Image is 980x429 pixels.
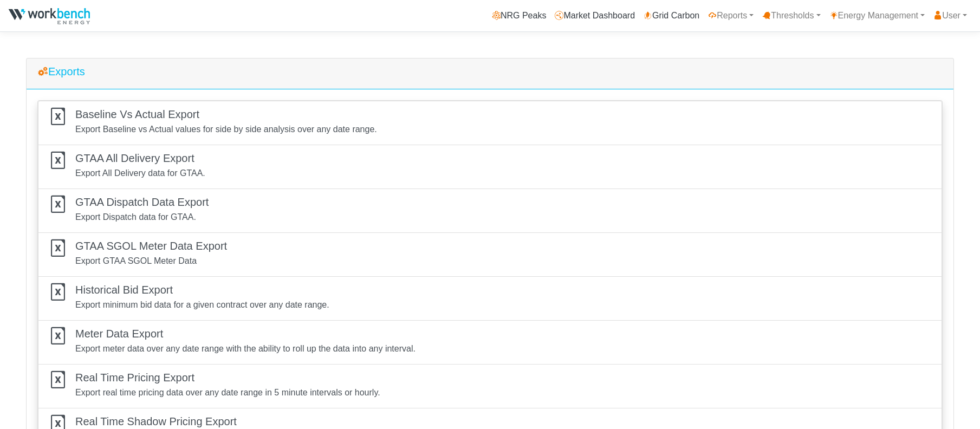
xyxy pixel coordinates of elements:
h5: GTAA Dispatch Data Export [75,196,209,209]
p: Export Dispatch data for GTAA. [75,211,209,224]
a: Market Dashboard [550,5,639,27]
p: Export Baseline vs Actual values for side by side analysis over any date range. [75,123,377,136]
a: GTAA SGOL Meter Data Export Export GTAA SGOL Meter Data [38,232,942,277]
p: Export GTAA SGOL Meter Data [75,255,227,268]
a: Historical Bid Export Export minimum bid data for a given contract over any date range. [38,276,942,321]
img: NRGPeaks.png [9,8,90,24]
p: Export All Delivery data for GTAA. [75,167,205,180]
a: GTAA Dispatch Data Export Export Dispatch data for GTAA. [38,188,942,233]
a: GTAA All Delivery Export Export All Delivery data for GTAA. [38,145,942,189]
h5: Historical Bid Export [75,283,329,296]
h5: Meter Data Export [75,327,416,340]
p: Export real time pricing data over any date range in 5 minute intervals or hourly. [75,386,380,399]
p: Export meter data over any date range with the ability to roll up the data into any interval. [75,342,416,355]
p: Export minimum bid data for a given contract over any date range. [75,298,329,311]
h5: Real Time Pricing Export [75,371,380,384]
h5: Exports [37,65,943,78]
h5: Baseline Vs Actual Export [75,108,377,121]
a: NRG Peaks [488,5,550,27]
a: Grid Carbon [639,5,704,27]
h5: GTAA All Delivery Export [75,152,205,165]
a: Thresholds [758,5,825,27]
h5: GTAA SGOL Meter Data Export [75,239,227,252]
h5: Real Time Shadow Pricing Export [75,415,412,428]
a: Energy Management [825,5,930,27]
a: User [929,5,971,27]
a: Baseline Vs Actual Export Export Baseline vs Actual values for side by side analysis over any dat... [38,101,942,145]
a: Meter Data Export Export meter data over any date range with the ability to roll up the data into... [38,320,942,365]
a: Reports [704,5,758,27]
a: Real Time Pricing Export Export real time pricing data over any date range in 5 minute intervals ... [38,364,942,408]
